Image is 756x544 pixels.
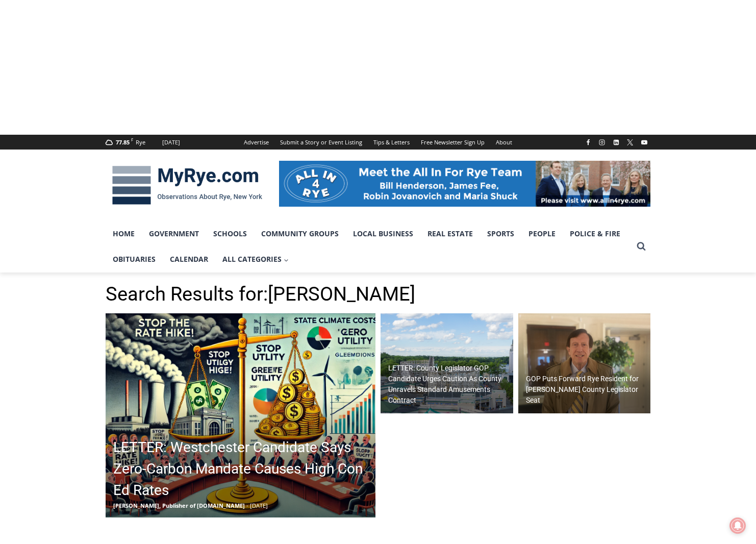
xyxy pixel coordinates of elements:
div: [DATE] [162,138,180,147]
a: Tips & Letters [368,135,415,150]
button: View Search Form [632,237,650,256]
img: (PHOTO: Playland's historic Dragon Coaster turns 95 this year. Credit: Alex Lee) [381,313,513,413]
h2: LETTER: County Legislator GOP Candidate Urges Caution As County Unravels Standard Amusements Cont... [388,363,511,406]
span: [DATE] [250,502,268,509]
a: Police & Fire [563,221,627,246]
a: People [521,221,563,246]
span: - [246,502,248,509]
a: Obituaries [106,246,163,272]
nav: Primary Navigation [106,221,632,273]
a: GOP Puts Forward Rye Resident for [PERSON_NAME] County Legislator Seat [518,313,651,413]
h2: GOP Puts Forward Rye Resident for [PERSON_NAME] County Legislator Seat [526,374,648,406]
span: 77.85 [116,138,130,146]
a: YouTube [638,136,650,149]
a: About [490,135,518,150]
a: Free Newsletter Sign Up [415,135,490,150]
a: Community Groups [254,221,346,246]
img: MyRye.com [106,159,269,212]
a: Sports [480,221,521,246]
span: F [131,137,133,142]
a: Real Estate [420,221,480,246]
a: X [624,136,636,149]
a: Schools [206,221,254,246]
img: All in for Rye [279,161,650,207]
a: Facebook [582,136,594,149]
span: [PERSON_NAME] [268,283,415,305]
a: Local Business [346,221,420,246]
a: Calendar [163,246,215,272]
img: Source: MyRye.com via DALL-E [106,313,375,517]
a: Linkedin [610,136,622,149]
span: [PERSON_NAME], Publisher of [DOMAIN_NAME] [113,502,245,509]
img: (PHOTO: Kurt van Kuller at Rye City Hall on April 9, 2025. He is the GOP candidate for the Westch... [518,313,651,413]
a: Home [106,221,142,246]
a: Government [142,221,206,246]
h2: LETTER: Westchester Candidate Says Zero-Carbon Mandate Causes High Con Ed Rates [113,437,373,501]
div: Rye [136,138,145,147]
a: LETTER: Westchester Candidate Says Zero-Carbon Mandate Causes High Con Ed Rates [PERSON_NAME], Pu... [106,313,375,517]
nav: Secondary Navigation [238,135,518,150]
a: Instagram [596,136,608,149]
a: All Categories [215,246,296,272]
a: LETTER: County Legislator GOP Candidate Urges Caution As County Unravels Standard Amusements Cont... [381,313,513,413]
a: Submit a Story or Event Listing [274,135,368,150]
h1: Search Results for: [106,283,650,306]
span: All Categories [222,254,289,265]
a: Advertise [238,135,274,150]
